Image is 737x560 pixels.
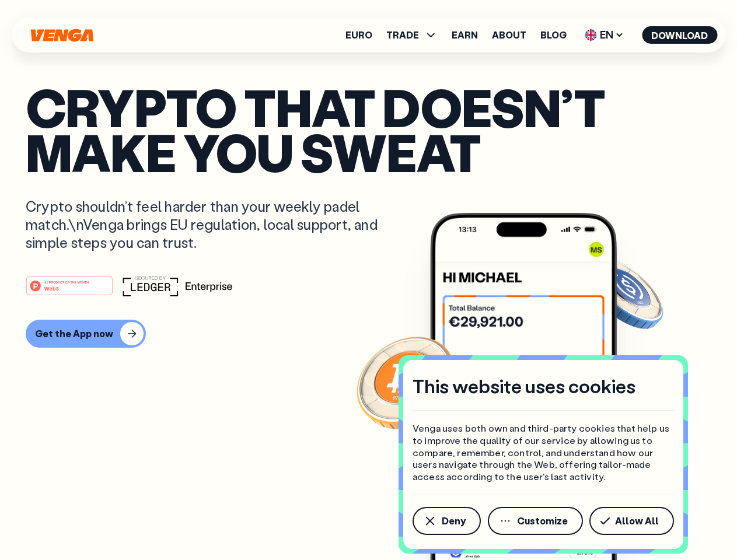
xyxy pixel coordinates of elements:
span: Allow All [615,516,659,526]
button: Allow All [589,507,674,535]
p: Crypto that doesn’t make you sweat [26,85,711,174]
p: Crypto shouldn’t feel harder than your weekly padel match.\nVenga brings EU regulation, local sup... [26,197,394,252]
svg: Home [29,29,95,42]
button: Customize [488,507,583,535]
a: Euro [345,30,372,40]
a: Blog [540,30,567,40]
a: Earn [452,30,478,40]
span: TRADE [386,28,438,42]
a: Get the App now [26,320,711,348]
a: About [492,30,526,40]
img: USDC coin [582,251,666,335]
button: Download [642,26,717,44]
tspan: #1 PRODUCT OF THE MONTH [44,280,89,283]
a: #1 PRODUCT OF THE MONTHWeb3 [26,283,113,298]
span: Customize [517,516,568,526]
img: flag-uk [585,29,596,41]
button: Deny [413,507,481,535]
h4: This website uses cookies [413,374,635,398]
span: Deny [442,516,466,526]
div: Get the App now [35,328,113,339]
button: Get the App now [26,320,146,348]
tspan: Web3 [44,285,59,291]
span: EN [581,26,628,44]
span: TRADE [386,30,419,40]
p: Venga uses both own and third-party cookies that help us to improve the quality of our service by... [413,422,674,483]
img: Bitcoin [354,330,459,435]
